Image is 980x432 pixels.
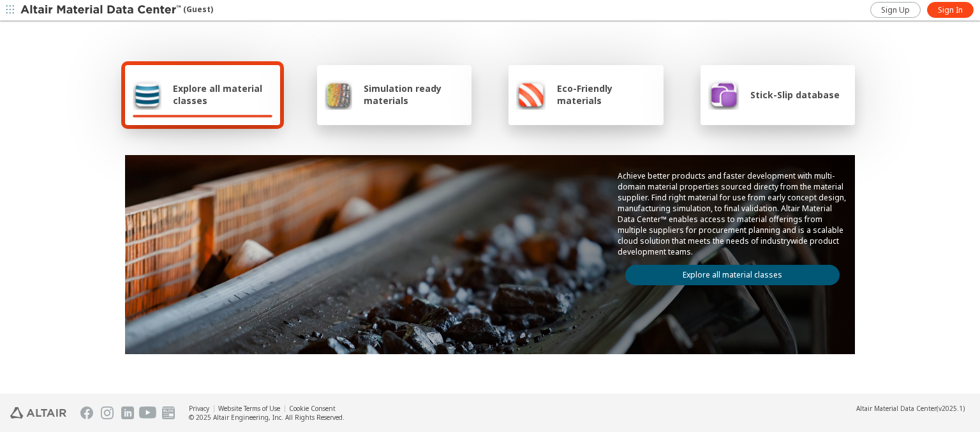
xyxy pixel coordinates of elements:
img: Altair Engineering [10,407,66,419]
div: © 2025 Altair Engineering, Inc. All Rights Reserved. [189,413,345,422]
a: Explore all material classes [625,265,840,285]
img: Altair Material Data Center [20,4,183,17]
a: Website Terms of Use [218,404,280,413]
div: (Guest) [20,4,213,17]
span: Stick-Slip database [750,89,840,101]
span: Explore all material classes [173,82,272,107]
a: Privacy [189,404,209,413]
a: Cookie Consent [289,404,336,413]
a: Sign Up [870,2,921,18]
img: Explore all material classes [133,79,161,110]
div: (v2025.1) [856,404,965,413]
p: Achieve better products and faster development with multi-domain material properties sourced dire... [618,170,847,257]
a: Sign In [927,2,974,18]
span: Sign Up [881,5,910,15]
span: Sign In [938,5,963,15]
span: Altair Material Data Center [856,404,937,413]
img: Eco-Friendly materials [516,79,546,110]
span: Eco-Friendly materials [557,82,655,107]
img: Simulation ready materials [325,79,352,110]
img: Stick-Slip database [708,79,739,110]
span: Simulation ready materials [364,82,464,107]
